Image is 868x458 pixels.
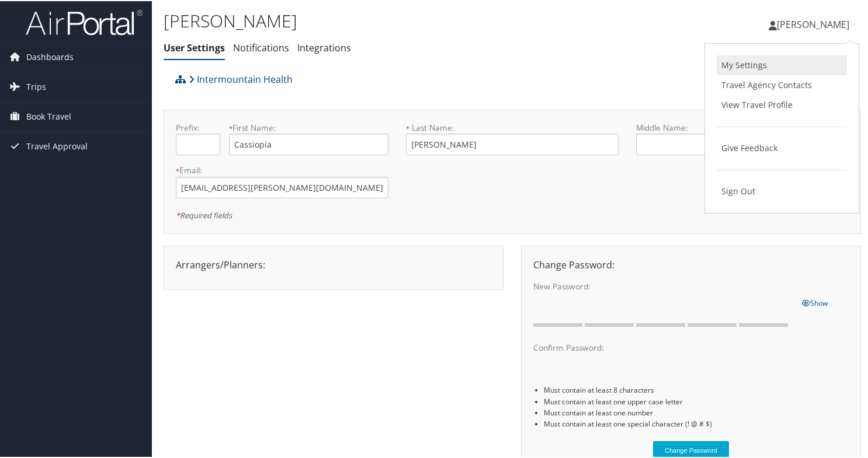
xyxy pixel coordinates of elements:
[26,41,74,71] span: Dashboards
[717,94,847,114] a: View Travel Profile
[802,297,828,307] span: Show
[26,131,88,160] span: Travel Approval
[26,101,71,130] span: Book Travel
[636,121,796,132] label: Middle Name:
[544,383,849,394] li: Must contain at least 8 characters
[544,417,849,428] li: Must contain at least one special character (! @ # $)
[26,71,46,100] span: Trips
[533,279,793,291] label: New Password:
[26,8,143,35] img: airportal-logo.png
[777,17,849,30] span: [PERSON_NAME]
[802,295,828,307] a: Show
[297,40,351,53] a: Integrations
[176,209,232,219] em: Required fields
[544,395,849,406] li: Must contain at least one upper case letter
[717,74,847,94] a: Travel Agency Contacts
[717,54,847,74] a: My Settings
[533,341,793,352] label: Confirm Password:
[164,8,629,32] h1: [PERSON_NAME]
[717,180,847,200] a: Sign Out
[544,406,849,417] li: Must contain at least one number
[229,121,388,132] label: First Name:
[176,163,388,175] label: Email:
[167,257,500,271] div: Arrangers/Planners:
[233,40,289,53] a: Notifications
[769,6,861,41] a: [PERSON_NAME]
[176,121,220,132] label: Prefix:
[164,40,225,53] a: User Settings
[525,257,857,271] div: Change Password:
[717,137,847,157] a: Give Feedback
[406,121,619,132] label: Last Name:
[189,67,293,90] a: Intermountain Health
